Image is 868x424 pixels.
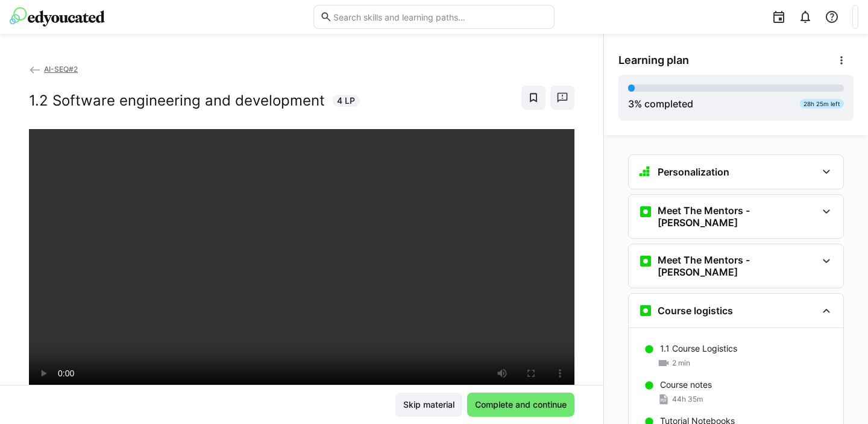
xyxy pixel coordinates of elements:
span: 4 LP [337,95,355,107]
input: Search skills and learning paths… [332,11,548,22]
h3: Course logistics [658,305,733,317]
span: 3 [628,98,634,110]
span: AI-SEQ#2 [44,65,78,74]
div: 28h 25m left [800,99,844,109]
span: Learning plan [618,54,689,67]
span: Skip material [401,399,456,411]
h3: Meet The Mentors - [PERSON_NAME] [658,204,817,229]
h3: Meet The Mentors - [PERSON_NAME] [658,254,817,278]
span: 44h 35m [672,394,703,404]
p: 1.1 Course Logistics [660,343,737,355]
p: Course notes [660,379,712,391]
h2: 1.2 Software engineering and development [29,92,325,110]
h3: Personalization [658,166,729,178]
div: % completed [628,97,693,111]
button: Complete and continue [467,393,574,417]
span: Complete and continue [473,399,568,411]
button: Skip material [395,393,462,417]
a: AI-SEQ#2 [29,65,78,74]
span: 2 min [672,358,690,368]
